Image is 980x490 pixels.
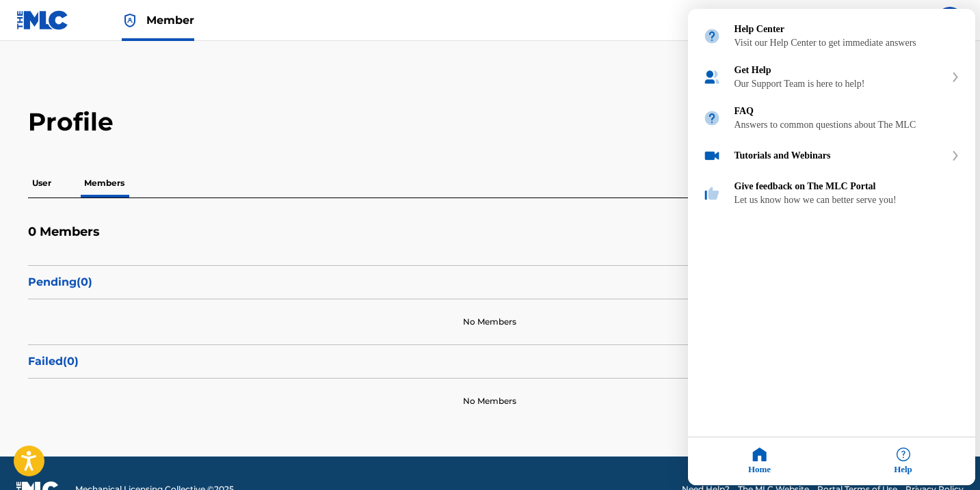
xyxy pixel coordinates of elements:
div: Home [688,437,832,485]
img: module icon [703,109,721,127]
svg: expand [951,72,959,82]
div: Help [832,437,975,485]
div: Visit our Help Center to get immediate answers [734,38,960,49]
div: FAQ [734,106,960,117]
div: Answers to common questions about The MLC [734,120,960,131]
div: entering resource center home [688,9,975,214]
div: Get Help [688,57,975,98]
div: Tutorials and Webinars [734,150,945,161]
img: module icon [703,68,721,86]
div: Get Help [734,65,945,76]
svg: expand [951,151,959,161]
div: Tutorials and Webinars [688,139,975,173]
div: Give feedback on The MLC Portal [734,181,960,192]
div: Give feedback on The MLC Portal [688,173,975,214]
div: Help Center [688,16,975,57]
div: Our Support Team is here to help! [734,79,945,90]
div: Help Center [734,24,960,35]
div: Resource center home modules [688,9,975,214]
img: module icon [703,27,721,45]
div: Let us know how we can better serve you! [734,195,960,206]
img: module icon [703,185,721,202]
img: module icon [703,147,721,165]
div: FAQ [688,98,975,139]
